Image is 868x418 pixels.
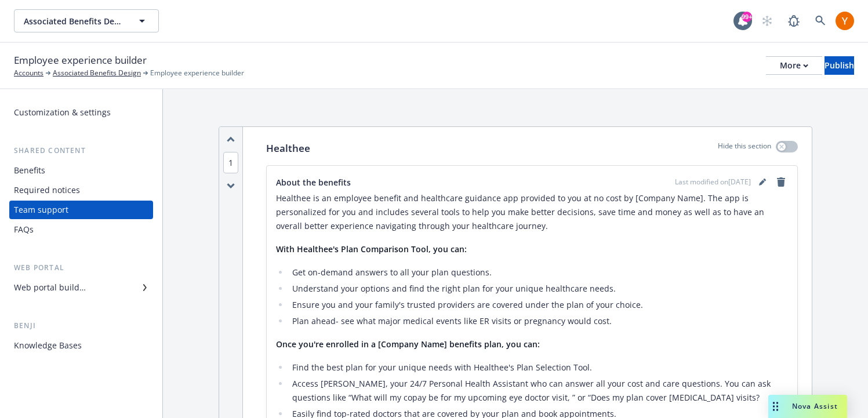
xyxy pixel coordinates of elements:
div: Benefits [14,161,45,180]
div: Drag to move [768,395,783,418]
a: Web portal builder [9,278,153,297]
a: Knowledge Bases [9,336,153,355]
a: Associated Benefits Design [53,68,141,78]
a: Report a Bug [782,9,805,32]
a: remove [774,175,788,189]
button: 1 [223,157,238,169]
div: Publish [825,57,854,74]
a: Accounts [14,68,43,78]
div: Required notices [14,181,80,199]
a: Start snowing [756,9,779,32]
strong: With Healthee's Plan Comparison Tool, you can: [276,243,467,255]
p: Healthee [266,141,310,156]
span: 1 [223,152,238,173]
a: editPencil [756,175,769,189]
button: Associated Benefits Design [14,9,159,32]
div: Customization & settings [14,103,111,122]
li: Access [PERSON_NAME], your 24/7 Personal Health Assistant who can answer all your cost and care q... [289,377,788,405]
div: 99+ [742,12,752,22]
div: Web portal [9,262,153,274]
div: More [780,57,808,74]
a: FAQs [9,220,153,239]
li: Ensure you and your family's trusted providers are covered under the plan of your choice. [289,298,788,312]
div: Benji [9,320,153,332]
span: About the benefits [276,176,351,188]
span: Last modified on [DATE] [675,177,751,187]
a: Team support [9,201,153,219]
li: Understand your options and find the right plan for your unique healthcare needs. [289,282,788,296]
p: Hide this section [718,141,771,156]
div: Web portal builder [14,278,86,297]
img: photo [836,12,854,30]
div: Shared content [9,145,153,157]
a: Search [809,9,832,32]
li: Find the best plan for your unique needs with Healthee's Plan Selection Tool. [289,361,788,375]
button: More [766,56,822,75]
div: Team support [14,201,68,219]
a: Customization & settings [9,103,153,122]
span: Employee experience builder [14,53,147,68]
p: Healthee is an employee benefit and healthcare guidance app provided to you at no cost by [Compan... [276,191,788,233]
span: Associated Benefits Design [24,15,124,27]
span: Nova Assist [792,401,838,411]
div: Knowledge Bases [14,336,82,355]
a: Benefits [9,161,153,180]
button: Publish [825,56,854,75]
span: Employee experience builder [150,68,244,78]
button: Nova Assist [768,395,847,418]
li: Get on-demand answers to all your plan questions. [289,266,788,279]
li: Plan ahead- see what major medical events like ER visits or pregnancy would cost. [289,314,788,328]
strong: Once you're enrolled in a [Company Name] benefits plan, you can: [276,339,540,350]
a: Required notices [9,181,153,199]
div: FAQs [14,220,34,239]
